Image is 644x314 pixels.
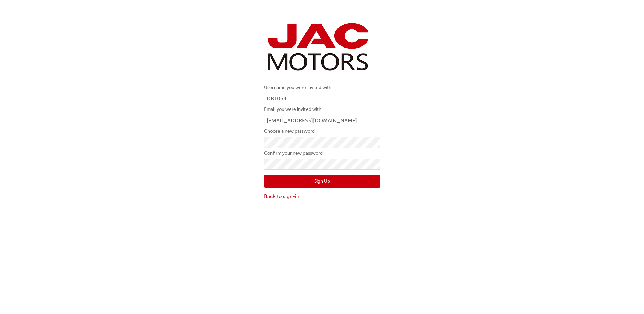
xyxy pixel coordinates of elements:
[264,20,372,73] img: jac-portal
[264,127,380,135] label: Choose a new password
[264,93,380,104] input: Username
[264,193,380,200] a: Back to sign-in
[264,149,380,157] label: Confirm your new password
[264,84,380,92] label: Username you were invited with
[264,105,380,114] label: Email you were invited with
[264,175,380,188] button: Sign Up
